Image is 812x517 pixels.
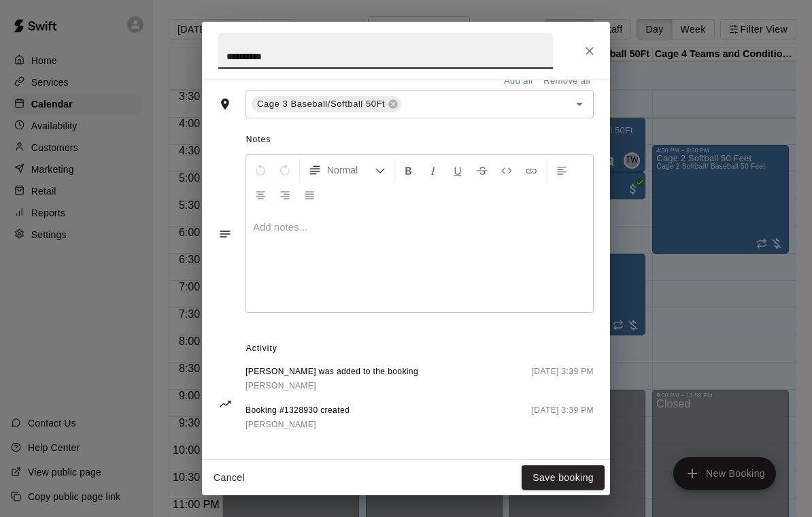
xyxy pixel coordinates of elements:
[298,182,321,207] button: Justify Align
[249,158,272,182] button: Undo
[246,365,418,379] span: [PERSON_NAME] was added to the booking
[246,420,316,429] span: [PERSON_NAME]
[570,95,589,114] button: Open
[520,158,543,182] button: Insert Link
[246,404,350,418] span: Booking #1328930 created
[303,158,391,182] button: Formatting Options
[207,465,251,490] button: Cancel
[446,158,469,182] button: Format Underline
[273,182,297,207] button: Right Align
[249,182,272,207] button: Center Align
[422,158,445,182] button: Format Italics
[471,158,494,182] button: Format Strikethrough
[246,379,418,393] a: [PERSON_NAME]
[495,158,518,182] button: Insert Code
[252,97,390,111] span: Cage 3 Baseball/Softball 50Ft
[218,397,232,411] svg: Activity
[532,365,594,393] span: [DATE] 3:39 PM
[252,96,401,112] div: Cage 3 Baseball/Softball 50Ft
[550,158,573,182] button: Left Align
[246,418,350,432] a: [PERSON_NAME]
[246,338,594,360] span: Activity
[540,71,594,92] button: Remove all
[246,129,594,151] span: Notes
[327,163,375,177] span: Normal
[532,404,594,432] span: [DATE] 3:39 PM
[577,39,602,63] button: Close
[522,465,605,490] button: Save booking
[218,97,232,111] svg: Rooms
[218,227,232,241] svg: Notes
[397,158,420,182] button: Format Bold
[246,381,316,390] span: [PERSON_NAME]
[273,158,297,182] button: Redo
[496,71,540,92] button: Add all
